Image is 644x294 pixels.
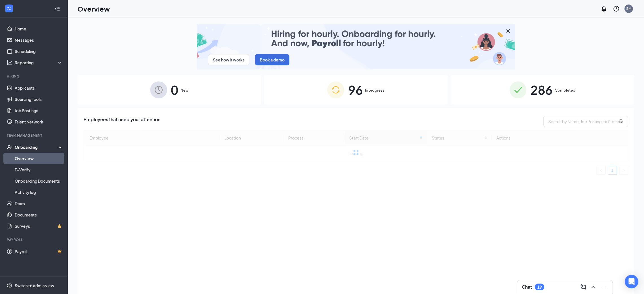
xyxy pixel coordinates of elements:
svg: Settings [7,283,12,288]
div: Onboarding [15,144,58,150]
a: Scheduling [15,46,63,57]
div: Payroll [7,237,62,242]
a: Documents [15,209,63,220]
a: Messages [15,34,63,46]
div: Team Management [7,133,62,138]
a: Overview [15,153,63,164]
a: Job Postings [15,105,63,116]
a: Activity log [15,187,63,198]
svg: Cross [505,28,512,34]
div: Switch to admin view [15,283,54,288]
h3: Chat [522,284,532,290]
button: Book a demo [255,54,289,65]
div: SM [626,6,631,11]
input: Search by Name, Job Posting, or Process [543,116,628,127]
h1: Overview [77,4,110,14]
span: In progress [365,87,385,93]
a: Applicants [15,82,63,94]
svg: Notifications [601,5,607,12]
div: 19 [537,285,542,289]
svg: UserCheck [7,144,12,150]
a: E-Verify [15,164,63,175]
svg: QuestionInfo [613,5,620,12]
button: ComposeMessage [579,282,588,291]
a: Onboarding Documents [15,175,63,187]
span: 286 [531,80,553,100]
svg: Minimize [600,284,607,290]
svg: WorkstreamLogo [6,6,12,11]
img: payroll-small.gif [197,24,515,69]
svg: Collapse [54,6,60,12]
button: ChevronUp [589,282,598,291]
svg: ComposeMessage [580,284,587,290]
div: Reporting [15,60,63,65]
button: See how it works [208,54,249,65]
a: Team [15,198,63,209]
button: Minimize [599,282,608,291]
a: PayrollCrown [15,246,63,257]
svg: Analysis [7,60,12,65]
span: 96 [348,80,363,100]
div: Open Intercom Messenger [625,275,638,288]
a: Talent Network [15,116,63,127]
svg: ChevronUp [590,284,597,290]
span: New [181,87,189,93]
span: Employees that need your attention [84,116,160,127]
span: 0 [171,80,178,100]
a: SurveysCrown [15,220,63,232]
a: Home [15,23,63,34]
a: Sourcing Tools [15,94,63,105]
span: Completed [555,87,575,93]
div: Hiring [7,74,62,79]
